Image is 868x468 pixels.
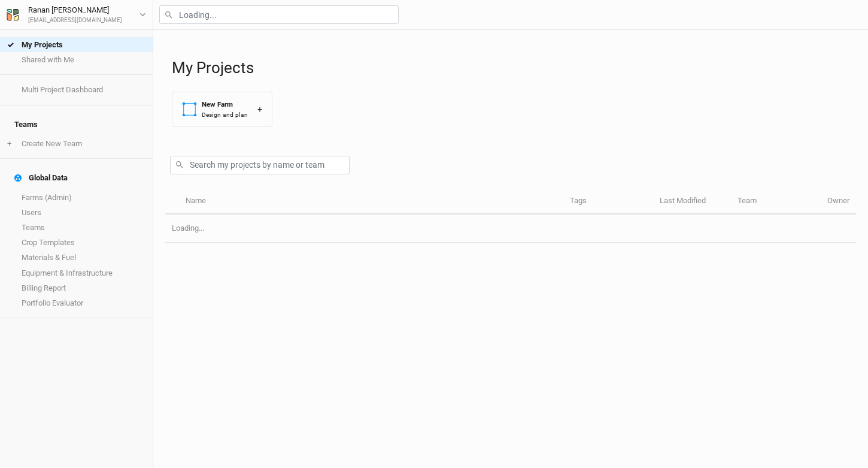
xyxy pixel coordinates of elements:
td: Loading... [165,215,856,243]
div: [EMAIL_ADDRESS][DOMAIN_NAME] [28,16,122,25]
div: Global Data [14,173,68,183]
th: Tags [563,189,653,215]
th: Owner [821,189,856,215]
div: + [257,103,262,116]
input: Search my projects by name or team [170,156,350,174]
th: Name [178,189,563,215]
span: + [7,139,11,149]
div: New Farm [202,99,248,110]
div: Ranan [PERSON_NAME] [28,4,122,16]
th: Last Modified [653,189,731,215]
h1: My Projects [172,59,856,77]
button: Ranan [PERSON_NAME][EMAIL_ADDRESS][DOMAIN_NAME] [6,4,147,25]
h4: Teams [7,113,145,137]
div: Design and plan [202,110,248,119]
input: Loading... [159,5,399,24]
th: Team [731,189,821,215]
button: New FarmDesign and plan+ [172,92,272,127]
